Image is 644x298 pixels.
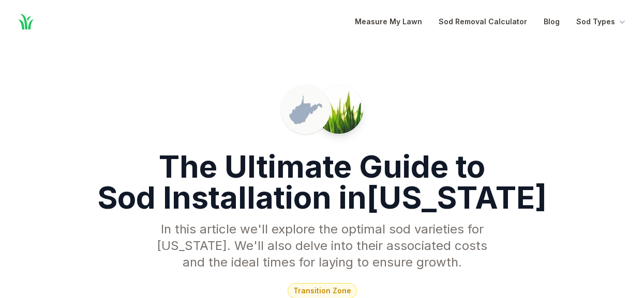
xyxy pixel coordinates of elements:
img: West Virginia state outline [289,93,322,126]
a: Blog [544,15,560,28]
a: Measure My Lawn [355,15,422,28]
img: Picture of a patch of sod in West Virginia [314,85,363,134]
p: In this article we'll explore the optimal sod varieties for [US_STATE] . We'll also delve into th... [148,221,496,271]
a: Sod Removal Calculator [439,15,527,28]
button: Sod Types [576,15,627,28]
